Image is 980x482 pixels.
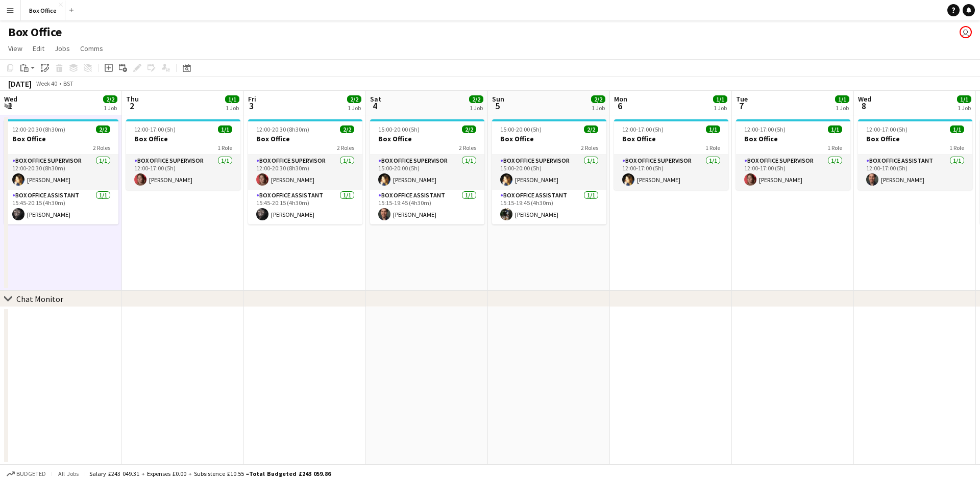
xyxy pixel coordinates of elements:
[4,42,27,55] a: View
[592,104,605,112] div: 1 Job
[218,125,232,133] span: 1/1
[492,134,606,143] h3: Box Office
[5,468,47,479] button: Budgeted
[856,100,871,112] span: 8
[492,94,504,104] span: Sun
[714,104,727,112] div: 1 Job
[8,24,62,40] h1: Box Office
[734,100,748,112] span: 7
[949,144,964,151] span: 1 Role
[858,119,972,190] app-job-card: 12:00-17:00 (5h)1/1Box Office1 RoleBox Office Assistant1/112:00-17:00 (5h)[PERSON_NAME]
[705,144,720,151] span: 1 Role
[500,125,542,133] span: 15:00-20:00 (5h)
[16,294,63,304] div: Chat Monitor
[581,144,598,151] span: 2 Roles
[744,125,786,133] span: 12:00-17:00 (5h)
[370,155,484,190] app-card-role: Box Office Supervisor1/115:00-20:00 (5h)[PERSON_NAME]
[866,125,908,133] span: 12:00-17:00 (5h)
[347,95,361,103] span: 2/2
[492,155,606,190] app-card-role: Box Office Supervisor1/115:00-20:00 (5h)[PERSON_NAME]
[858,134,972,143] h3: Box Office
[55,44,70,53] span: Jobs
[706,125,720,133] span: 1/1
[835,95,849,103] span: 1/1
[34,80,59,87] span: Week 40
[89,470,331,477] div: Salary £243 049.31 + Expenses £0.00 + Subsistence £10.55 =
[103,95,117,103] span: 2/2
[960,26,972,38] app-user-avatar: Millie Haldane
[378,125,420,133] span: 15:00-20:00 (5h)
[614,134,728,143] h3: Box Office
[469,95,483,103] span: 2/2
[614,155,728,190] app-card-role: Box Office Supervisor1/112:00-17:00 (5h)[PERSON_NAME]
[612,100,627,112] span: 6
[8,44,22,53] span: View
[248,134,362,143] h3: Box Office
[470,104,483,112] div: 1 Job
[492,119,606,224] app-job-card: 15:00-20:00 (5h)2/2Box Office2 RolesBox Office Supervisor1/115:00-20:00 (5h)[PERSON_NAME]Box Offi...
[4,94,17,104] span: Wed
[614,119,728,190] app-job-card: 12:00-17:00 (5h)1/1Box Office1 RoleBox Office Supervisor1/112:00-17:00 (5h)[PERSON_NAME]
[126,94,139,104] span: Thu
[126,134,240,143] h3: Box Office
[828,125,842,133] span: 1/1
[16,470,46,477] span: Budgeted
[958,104,971,112] div: 1 Job
[369,100,381,112] span: 4
[348,104,361,112] div: 1 Job
[33,44,44,53] span: Edit
[462,125,476,133] span: 2/2
[950,125,964,133] span: 1/1
[21,1,65,20] button: Box Office
[126,119,240,190] app-job-card: 12:00-17:00 (5h)1/1Box Office1 RoleBox Office Supervisor1/112:00-17:00 (5h)[PERSON_NAME]
[370,119,484,224] app-job-card: 15:00-20:00 (5h)2/2Box Office2 RolesBox Office Supervisor1/115:00-20:00 (5h)[PERSON_NAME]Box Offi...
[4,119,118,224] app-job-card: 12:00-20:30 (8h30m)2/2Box Office2 RolesBox Office Supervisor1/112:00-20:30 (8h30m)[PERSON_NAME]Bo...
[225,95,239,103] span: 1/1
[4,190,118,224] app-card-role: Box Office Assistant1/115:45-20:15 (4h30m)[PERSON_NAME]
[4,134,118,143] h3: Box Office
[836,104,849,112] div: 1 Job
[76,42,107,55] a: Comms
[248,155,362,190] app-card-role: Box Office Supervisor1/112:00-20:30 (8h30m)[PERSON_NAME]
[104,104,117,112] div: 1 Job
[226,104,239,112] div: 1 Job
[736,155,850,190] app-card-role: Box Office Supervisor1/112:00-17:00 (5h)[PERSON_NAME]
[736,119,850,190] app-job-card: 12:00-17:00 (5h)1/1Box Office1 RoleBox Office Supervisor1/112:00-17:00 (5h)[PERSON_NAME]
[491,100,504,112] span: 5
[248,94,256,104] span: Fri
[29,42,48,55] a: Edit
[736,94,748,104] span: Tue
[957,95,971,103] span: 1/1
[126,155,240,190] app-card-role: Box Office Supervisor1/112:00-17:00 (5h)[PERSON_NAME]
[96,125,110,133] span: 2/2
[63,80,73,87] div: BST
[614,94,627,104] span: Mon
[80,44,103,53] span: Comms
[459,144,476,151] span: 2 Roles
[4,155,118,190] app-card-role: Box Office Supervisor1/112:00-20:30 (8h30m)[PERSON_NAME]
[248,119,362,224] app-job-card: 12:00-20:30 (8h30m)2/2Box Office2 RolesBox Office Supervisor1/112:00-20:30 (8h30m)[PERSON_NAME]Bo...
[56,470,81,477] span: All jobs
[12,125,65,133] span: 12:00-20:30 (8h30m)
[247,100,256,112] span: 3
[584,125,598,133] span: 2/2
[340,125,354,133] span: 2/2
[492,190,606,224] app-card-role: Box Office Assistant1/115:15-19:45 (4h30m)[PERSON_NAME]
[370,190,484,224] app-card-role: Box Office Assistant1/115:15-19:45 (4h30m)[PERSON_NAME]
[134,125,176,133] span: 12:00-17:00 (5h)
[217,144,232,151] span: 1 Role
[622,125,664,133] span: 12:00-17:00 (5h)
[93,144,110,151] span: 2 Roles
[858,155,972,190] app-card-role: Box Office Assistant1/112:00-17:00 (5h)[PERSON_NAME]
[249,470,331,477] span: Total Budgeted £243 059.86
[256,125,309,133] span: 12:00-20:30 (8h30m)
[827,144,842,151] span: 1 Role
[8,79,32,89] div: [DATE]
